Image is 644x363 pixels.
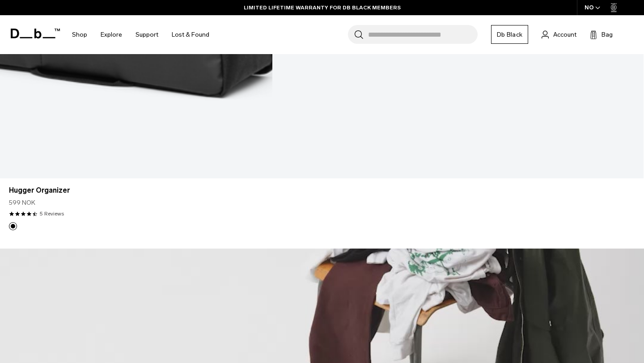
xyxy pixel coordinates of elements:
[491,25,528,44] a: Db Black
[101,19,122,51] a: Explore
[40,210,64,218] a: 5 reviews
[553,30,576,39] span: Account
[9,222,17,230] button: Black Out
[244,4,401,12] a: LIMITED LIFETIME WARRANTY FOR DB BLACK MEMBERS
[590,29,613,40] button: Bag
[65,15,216,54] nav: Main Navigation
[72,19,87,51] a: Shop
[602,30,613,39] span: Bag
[172,19,209,51] a: Lost & Found
[542,29,576,40] a: Account
[9,198,35,207] span: 599 NOK
[136,19,158,51] a: Support
[9,185,635,196] a: Hugger Organizer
